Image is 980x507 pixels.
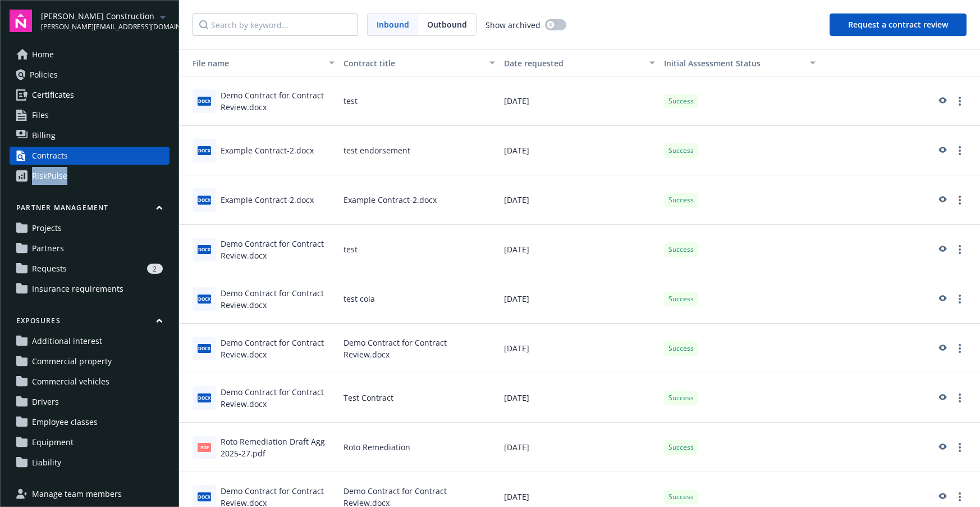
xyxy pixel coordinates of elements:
a: RiskPulse [10,167,170,185]
a: arrowDropDown [156,10,170,24]
a: preview [935,292,949,306]
a: preview [935,193,949,207]
div: Contracts [32,147,68,165]
span: docx [198,344,211,352]
a: Projects [10,219,170,237]
a: preview [935,441,949,454]
span: Success [668,96,694,106]
span: Home [32,46,54,64]
span: docx [198,393,211,402]
span: Commercial vehicles [32,373,109,391]
span: docx [198,245,211,254]
a: Policies [10,66,170,84]
a: Requests2 [10,260,170,278]
div: Demo Contract for Contract Review.docx [221,386,335,410]
span: docx [198,146,211,155]
a: Partners [10,239,170,257]
span: docx [198,97,211,105]
div: Toggle SortBy [664,57,803,69]
span: Outbound [418,14,476,35]
div: [DATE] [500,225,660,274]
span: Insurance requirements [32,280,123,298]
a: more [953,94,967,108]
button: Request a contract review [830,13,967,36]
div: File name [184,57,322,69]
span: Success [668,492,694,502]
span: Billing [32,126,56,144]
span: Success [668,393,694,403]
span: Initial Assessment Status [664,58,761,69]
span: Projects [32,219,62,237]
a: Certificates [10,86,170,104]
div: Test Contract [339,373,499,423]
a: Home [10,46,170,64]
div: Example Contract-2.docx [339,175,499,225]
div: test [339,225,499,274]
a: more [953,144,967,157]
button: Date requested [500,49,660,76]
div: RiskPulse [32,167,67,185]
a: Additional interest [10,332,170,350]
input: Search by keyword... [193,13,358,36]
span: Additional interest [32,332,102,350]
a: more [953,490,967,504]
span: Manage team members [32,485,122,503]
div: [DATE] [500,274,660,324]
span: Employee classes [32,413,98,431]
div: [DATE] [500,324,660,373]
a: preview [935,144,949,157]
a: Liability [10,454,170,472]
a: preview [935,490,949,504]
span: Outbound [427,19,467,30]
div: [DATE] [500,175,660,225]
a: more [953,342,967,355]
div: Demo Contract for Contract Review.docx [221,287,335,311]
span: Success [668,195,694,205]
div: [DATE] [500,423,660,472]
div: Example Contract-2.docx [221,144,314,156]
div: Roto Remediation [339,423,499,472]
span: Liability [32,454,61,472]
div: Example Contract-2.docx [221,194,314,206]
span: Success [668,294,694,304]
div: test cola [339,274,499,324]
a: Equipment [10,433,170,451]
button: Contract title [339,49,499,76]
span: Files [32,106,49,124]
a: Billing [10,126,170,144]
div: Date requested [504,57,643,69]
div: Demo Contract for Contract Review.docx [221,337,335,360]
a: Manage team members [10,485,170,503]
a: more [953,391,967,405]
span: Success [668,442,694,452]
div: 2 [147,264,163,274]
a: preview [935,243,949,256]
a: preview [935,94,949,108]
a: preview [935,391,949,405]
a: Drivers [10,393,170,411]
span: [PERSON_NAME] Construction [41,10,156,22]
a: Contracts [10,147,170,165]
div: test [339,76,499,126]
span: Requests [32,260,67,278]
span: docx [198,295,211,303]
div: Roto Remediation Draft Agg 2025-27.pdf [221,436,335,459]
a: Commercial vehicles [10,373,170,391]
span: Show archived [486,19,541,31]
div: Demo Contract for Contract Review.docx [339,324,499,373]
span: Success [668,146,694,156]
div: [DATE] [500,126,660,175]
a: more [953,441,967,454]
div: [DATE] [500,373,660,423]
a: preview [935,342,949,355]
span: pdf [198,443,211,451]
span: Inbound [377,19,409,30]
a: more [953,243,967,256]
button: Exposures [10,316,170,330]
a: more [953,193,967,207]
button: Partner management [10,203,170,217]
div: [DATE] [500,76,660,126]
button: [PERSON_NAME] Construction[PERSON_NAME][EMAIL_ADDRESS][DOMAIN_NAME]arrowDropDown [41,10,170,32]
span: docx [198,492,211,501]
